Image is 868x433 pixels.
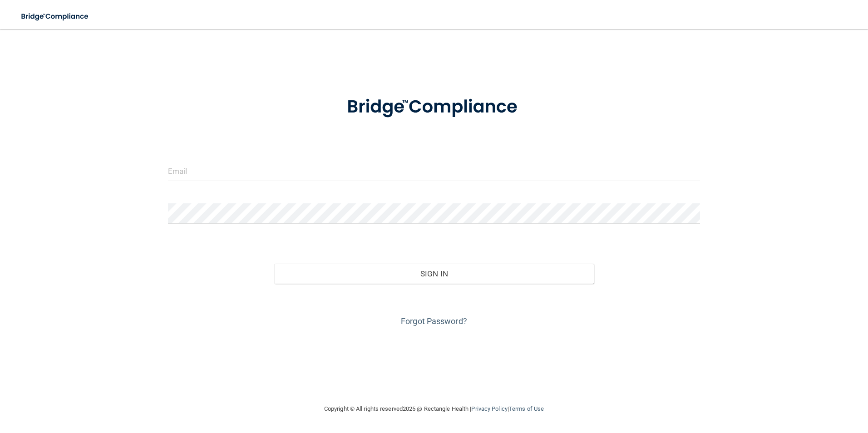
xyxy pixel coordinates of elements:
[268,394,600,423] div: Copyright © All rights reserved 2025 @ Rectangle Health | |
[274,264,594,284] button: Sign In
[401,316,467,326] a: Forgot Password?
[328,84,540,131] img: bridge_compliance_login_screen.278c3ca4.svg
[509,405,544,412] a: Terms of Use
[471,405,507,412] a: Privacy Policy
[14,7,97,26] img: bridge_compliance_login_screen.278c3ca4.svg
[168,161,700,181] input: Email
